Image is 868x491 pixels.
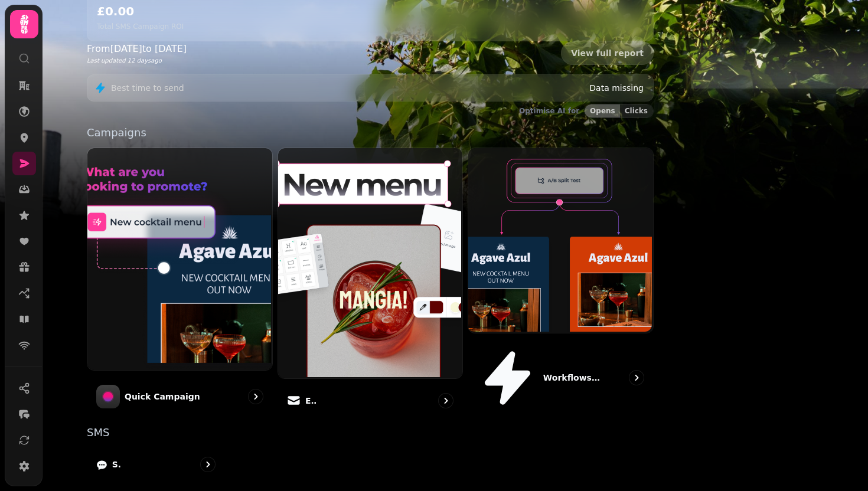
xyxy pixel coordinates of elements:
[86,147,271,369] img: Quick Campaign
[620,104,653,117] button: Clicks
[277,147,462,377] img: Email
[87,42,187,56] p: From [DATE] to [DATE]
[305,395,317,407] p: Email
[278,148,464,418] a: EmailEmail
[87,127,654,138] p: Campaigns
[561,41,654,65] a: View full report
[440,395,452,407] svg: go to
[87,447,225,482] a: SMS
[543,372,602,384] p: Workflows (coming soon)
[585,104,620,117] button: Opens
[97,22,184,31] p: Total SMS Campaign ROI
[631,372,642,384] svg: go to
[87,56,187,65] p: Last updated 12 days ago
[202,459,214,470] svg: go to
[468,148,654,418] a: Workflows (coming soon)Workflows (coming soon)
[590,107,615,114] span: Opens
[112,459,121,470] p: SMS
[125,391,200,402] p: Quick Campaign
[250,391,262,402] svg: go to
[519,106,579,116] p: Optimise AI for
[97,3,184,19] h2: £0.00
[87,148,273,418] a: Quick CampaignQuick Campaign
[589,82,644,94] p: Data missing
[625,107,648,114] span: Clicks
[87,427,654,438] p: SMS
[111,82,184,94] p: Best time to send
[467,147,652,332] img: Workflows (coming soon)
